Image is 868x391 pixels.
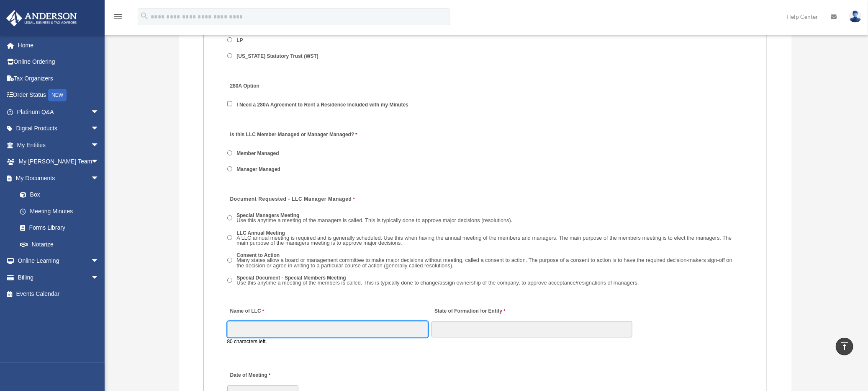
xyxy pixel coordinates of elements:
label: LP [234,37,246,44]
a: My [PERSON_NAME] Teamarrow_drop_down [6,153,112,170]
i: menu [113,12,123,22]
label: Consent to Action [234,252,744,270]
span: arrow_drop_down [91,153,108,171]
span: A LLC annual meeting is required and is generally scheduled. Use this when having the annual meet... [236,235,732,246]
i: vertical_align_top [840,341,850,351]
a: menu [113,15,123,22]
label: LLC Annual Meeting [234,229,744,248]
a: vertical_align_top [836,338,853,355]
label: Date of Meeting [227,370,307,381]
label: I Need a 280A Agreement to Rent a Residence Included with my Minutes [234,101,411,109]
span: Use this anytime a meeting of the managers is called. This is typically done to approve major dec... [236,217,512,223]
a: My Documentsarrow_drop_down [6,170,112,186]
a: Box [12,186,112,203]
a: Platinum Q&Aarrow_drop_down [6,104,112,120]
img: Anderson Advisors Platinum Portal [4,10,80,26]
a: Events Calendar [6,286,112,303]
label: Special Managers Meeting [234,212,515,225]
a: Online Ordering [6,54,112,70]
span: arrow_drop_down [91,137,108,154]
span: Document Requested - LLC Manager Managed [230,196,352,202]
span: arrow_drop_down [91,104,108,121]
i: search [140,11,149,21]
label: Special Document - Special Members Meeting [234,274,642,287]
span: arrow_drop_down [91,253,108,270]
label: State of Formation for Entity [431,306,507,317]
a: Forms Library [12,220,112,236]
a: My Entitiesarrow_drop_down [6,137,112,153]
span: arrow_drop_down [91,120,108,137]
a: Online Learningarrow_drop_down [6,253,112,269]
span: Many states allow a board or management committee to make major decisions without meeting, called... [236,257,732,269]
div: 80 characters left. [227,337,428,346]
a: Order StatusNEW [6,87,112,104]
label: [US_STATE] Statutory Trust (WST) [234,53,321,60]
label: Member Managed [234,150,282,158]
label: 280A Option [227,80,307,92]
span: arrow_drop_down [91,269,108,286]
a: Digital Productsarrow_drop_down [6,120,112,137]
label: Name of LLC [227,306,266,317]
span: Use this anytime a meeting of the members is called. This is typically done to change/assign owne... [236,280,639,286]
img: User Pic [849,10,862,23]
label: Is this LLC Member Managed or Manager Managed? [227,129,360,140]
a: Tax Organizers [6,70,112,87]
a: Home [6,37,112,54]
label: Manager Managed [234,166,283,173]
span: arrow_drop_down [91,170,108,187]
a: Meeting Minutes [12,203,108,220]
a: Billingarrow_drop_down [6,269,112,286]
div: NEW [48,89,67,101]
a: Notarize [12,236,112,253]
